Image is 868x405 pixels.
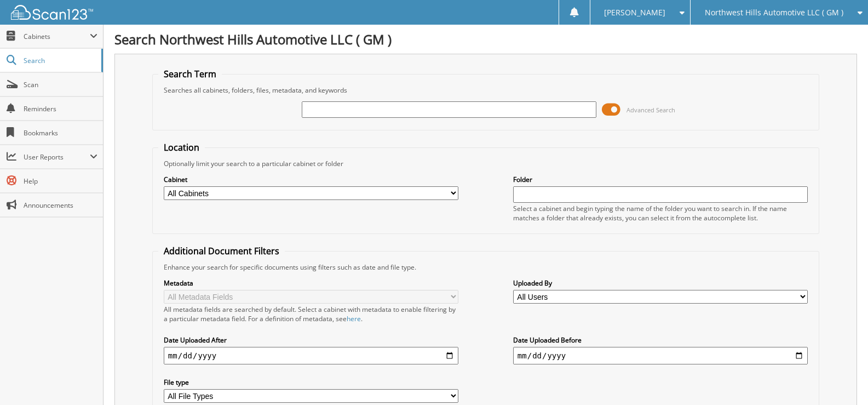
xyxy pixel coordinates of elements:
[164,305,458,323] div: All metadata fields are searched by default. Select a cabinet with metadata to enable filtering b...
[24,152,90,162] span: User Reports
[164,378,458,387] label: File type
[164,175,458,184] label: Cabinet
[24,32,90,41] span: Cabinets
[24,104,97,113] span: Reminders
[24,201,97,210] span: Announcements
[626,106,675,114] span: Advanced Search
[158,263,813,272] div: Enhance your search for specific documents using filters such as date and file type.
[24,176,97,186] span: Help
[158,159,813,168] div: Optionally limit your search to a particular cabinet or folder
[24,80,97,89] span: Scan
[158,141,205,153] legend: Location
[158,245,285,257] legend: Additional Document Filters
[513,278,808,288] label: Uploaded By
[347,314,361,323] a: here
[813,352,868,405] iframe: Chat Widget
[24,128,97,138] span: Bookmarks
[24,56,96,65] span: Search
[604,9,665,16] span: [PERSON_NAME]
[164,278,458,288] label: Metadata
[114,30,857,48] h1: Search Northwest Hills Automotive LLC ( GM )
[513,204,808,223] div: Select a cabinet and begin typing the name of the folder you want to search in. If the name match...
[513,335,808,345] label: Date Uploaded Before
[164,335,458,345] label: Date Uploaded After
[164,347,458,364] input: start
[158,85,813,95] div: Searches all cabinets, folders, files, metadata, and keywords
[158,68,222,80] legend: Search Term
[513,347,808,364] input: end
[11,5,93,20] img: scan123-logo-white.svg
[705,9,843,16] span: Northwest Hills Automotive LLC ( GM )
[513,175,808,184] label: Folder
